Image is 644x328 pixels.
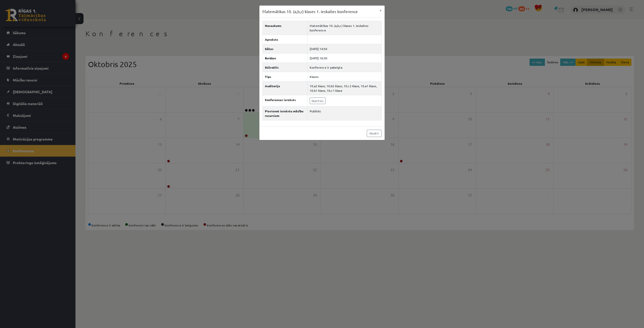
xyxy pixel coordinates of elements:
[263,95,307,106] th: Konferences ieraksts
[262,9,358,15] h3: Matemātikas 10. (a,b,c) klases 1. ieskaites konference
[307,21,382,35] td: Matemātikas 10. (a,b,c) klases 1. ieskaites konference
[307,106,382,120] td: Publisks
[263,53,307,63] th: Beidzas
[263,81,307,95] th: Auditorija
[307,53,382,63] td: [DATE] 16:30
[263,44,307,53] th: Sākas
[367,130,382,137] a: Aizvērt
[307,63,382,72] td: Konference ir pabeigta
[307,81,382,95] td: 10.a2 klase, 10.b2 klase, 10.c2 klase, 10.a1 klase, 10.b1 klase, 10.c1 klase
[263,106,307,120] th: Pievienot ierakstu mācību resursiem
[263,72,307,81] th: Tips
[377,6,385,15] button: ×
[307,44,382,53] td: [DATE] 14:50
[263,21,307,35] th: Nosaukums
[263,35,307,44] th: Apraksts
[263,63,307,72] th: Stāvoklis
[310,98,326,104] a: Skatīties
[307,72,382,81] td: Klases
